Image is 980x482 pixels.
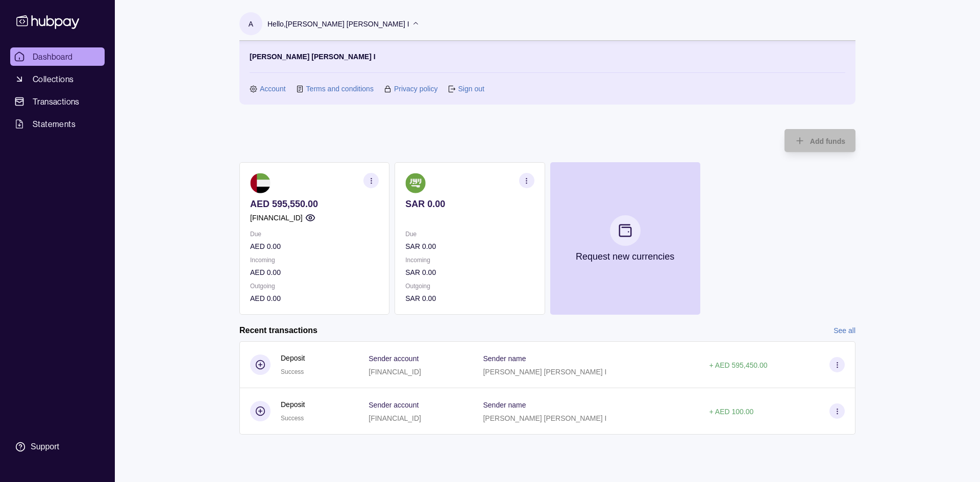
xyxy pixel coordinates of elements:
button: Add funds [785,129,855,152]
span: Transactions [33,95,80,108]
a: Privacy policy [394,83,438,94]
span: Dashboard [33,50,73,63]
p: [FINANCIAL_ID] [369,368,421,376]
p: Deposit [281,352,305,364]
p: Due [405,229,534,240]
p: Outgoing [405,281,534,292]
a: Transactions [10,92,105,111]
a: Dashboard [10,47,105,66]
p: Due [250,229,379,240]
p: [PERSON_NAME] [PERSON_NAME] I [483,368,606,376]
p: + AED 595,450.00 [709,361,767,369]
p: SAR 0.00 [405,241,534,252]
a: Collections [10,70,105,88]
p: Request new currencies [576,251,674,262]
p: Deposit [281,399,305,410]
p: Incoming [250,255,379,266]
p: + AED 100.00 [709,408,753,416]
p: A [249,18,253,30]
p: Incoming [405,255,534,266]
span: Statements [33,118,76,130]
span: Collections [33,73,73,85]
a: Support [10,436,105,458]
p: Outgoing [250,281,379,292]
button: Request new currencies [550,162,700,315]
p: Sender account [369,401,419,409]
p: SAR 0.00 [405,198,534,210]
p: Sender account [369,354,419,363]
a: Account [260,83,286,94]
p: [PERSON_NAME] [PERSON_NAME] I [250,51,376,62]
span: Add funds [810,137,845,145]
p: [PERSON_NAME] [PERSON_NAME] I [483,414,606,422]
p: [FINANCIAL_ID] [369,414,421,422]
p: AED 0.00 [250,241,379,252]
p: Sender name [483,401,526,409]
a: See all [834,325,855,336]
span: Success [281,415,304,422]
p: SAR 0.00 [405,293,534,304]
h2: Recent transactions [239,325,317,336]
span: Success [281,368,304,375]
a: Statements [10,115,105,133]
a: Terms and conditions [306,83,374,94]
p: SAR 0.00 [405,267,534,278]
p: [FINANCIAL_ID] [250,212,303,223]
a: Sign out [458,83,484,94]
p: AED 0.00 [250,267,379,278]
img: ae [250,173,271,193]
img: sa [405,173,426,193]
p: AED 595,550.00 [250,198,379,210]
p: Sender name [483,354,526,363]
p: AED 0.00 [250,293,379,304]
div: Support [31,441,59,452]
p: Hello, [PERSON_NAME] [PERSON_NAME] I [267,18,409,30]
